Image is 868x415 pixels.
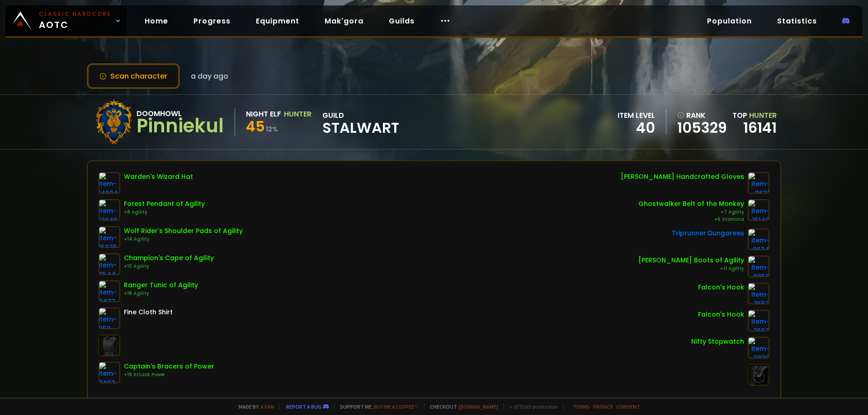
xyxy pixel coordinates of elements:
[99,253,120,275] img: item-7544
[124,290,198,297] div: +18 Agility
[677,110,727,121] div: rank
[266,125,278,134] small: 12 %
[748,337,769,359] img: item-2820
[672,228,744,238] div: Triprunner Dungarees
[748,256,769,277] img: item-9856
[124,226,243,236] div: Wolf Rider's Shoulder Pads of Agility
[284,108,311,120] div: Hunter
[698,310,744,319] div: Falcon's Hook
[137,119,224,133] div: Pinniekul
[124,209,205,216] div: +8 Agility
[124,236,243,243] div: +14 Agility
[99,172,120,194] img: item-14604
[124,199,205,209] div: Forest Pendant of Agility
[124,253,214,263] div: Champion's Cape of Agility
[137,12,175,30] a: Home
[700,12,759,30] a: Population
[124,308,173,317] div: Fine Cloth Shirt
[124,263,214,270] div: +10 Agility
[424,403,498,410] span: Checkout
[186,12,238,30] a: Progress
[748,228,769,250] img: item-9624
[616,403,640,410] a: Consent
[322,121,399,135] span: Stalwart
[124,371,214,378] div: +18 Attack Power
[246,108,281,120] div: Night Elf
[233,403,274,410] span: Made by
[638,256,744,265] div: [PERSON_NAME] Boots of Agility
[749,110,777,121] span: Hunter
[322,110,399,135] div: guild
[99,226,120,248] img: item-15375
[87,63,180,89] button: Scan character
[124,172,193,182] div: Warden's Wizard Hat
[317,12,371,30] a: Mak'gora
[137,108,224,119] div: Doomhowl
[638,216,744,223] div: +6 Stamina
[124,280,198,290] div: Ranger Tunic of Agility
[99,280,120,302] img: item-7477
[698,283,744,292] div: Falcon's Hook
[191,70,228,82] span: a day ago
[621,172,744,182] div: [PERSON_NAME] Handcrafted Gloves
[246,116,265,136] span: 45
[638,209,744,216] div: +7 Agility
[638,199,744,209] div: Ghostwalker Belt of the Monkey
[748,172,769,194] img: item-9631
[677,121,727,135] a: 105329
[39,10,111,32] span: AOTC
[748,310,769,331] img: item-7552
[770,12,824,30] a: Statistics
[286,403,321,410] a: Report a bug
[99,199,120,221] img: item-12040
[732,110,777,121] div: Top
[743,117,777,138] a: 16141
[748,283,769,304] img: item-7552
[249,12,307,30] a: Equipment
[99,362,120,383] img: item-7493
[5,5,127,36] a: Classic HardcoreAOTC
[618,110,655,121] div: item level
[593,403,613,410] a: Privacy
[374,403,419,410] a: Buy me a coffee
[691,337,744,346] div: Nifty Stopwatch
[99,308,120,329] img: item-859
[638,265,744,272] div: +11 Agility
[504,403,558,410] span: v. d752d5 - production
[573,403,590,410] a: Terms
[459,403,498,410] a: [DOMAIN_NAME]
[618,121,655,135] div: 40
[334,403,419,410] span: Support me,
[39,10,111,18] small: Classic Hardcore
[382,12,422,30] a: Guilds
[124,362,214,371] div: Captain's Bracers of Power
[260,403,274,410] a: a fan
[748,199,769,221] img: item-15148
